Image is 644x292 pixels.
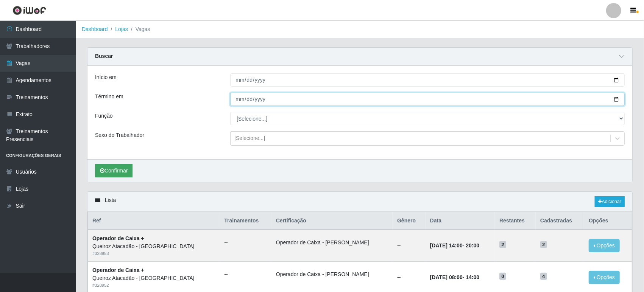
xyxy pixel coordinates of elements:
span: 0 [499,273,506,280]
time: [DATE] 14:00 [430,242,463,249]
button: Opções [589,239,620,252]
time: [DATE] 08:00 [430,274,463,280]
th: Cadastradas [536,212,584,230]
a: Lojas [115,26,128,32]
th: Trainamentos [220,212,271,230]
td: -- [393,230,426,261]
li: Operador de Caixa - [PERSON_NAME] [276,239,388,247]
th: Gênero [393,212,426,230]
button: Opções [589,271,620,284]
span: 4 [540,273,547,280]
strong: - [430,274,479,280]
label: Término em [95,93,123,101]
th: Ref [88,212,220,230]
label: Início em [95,73,117,81]
div: # 328952 [92,282,215,289]
a: Adicionar [595,196,625,207]
label: Função [95,112,113,120]
strong: Buscar [95,53,113,59]
nav: breadcrumb [76,21,644,38]
th: Data [426,212,495,230]
div: [Selecione...] [234,135,265,143]
th: Restantes [495,212,536,230]
label: Sexo do Trabalhador [95,131,144,139]
strong: Operador de Caixa + [92,235,144,241]
input: 00/00/0000 [230,73,625,87]
ul: -- [224,270,267,278]
th: Certificação [271,212,393,230]
ul: -- [224,239,267,247]
a: Dashboard [82,26,108,32]
img: CoreUI Logo [12,6,46,15]
div: # 328953 [92,250,215,257]
li: Vagas [128,25,150,33]
input: 00/00/0000 [230,93,625,106]
th: Opções [584,212,632,230]
strong: - [430,242,479,249]
strong: Operador de Caixa + [92,267,144,273]
button: Confirmar [95,164,133,177]
div: Queiroz Atacadão - [GEOGRAPHIC_DATA] [92,274,215,282]
span: 2 [499,241,506,249]
span: 2 [540,241,547,249]
div: Lista [87,192,632,212]
div: Queiroz Atacadão - [GEOGRAPHIC_DATA] [92,242,215,250]
time: 14:00 [466,274,479,280]
li: Operador de Caixa - [PERSON_NAME] [276,270,388,278]
time: 20:00 [466,242,479,249]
